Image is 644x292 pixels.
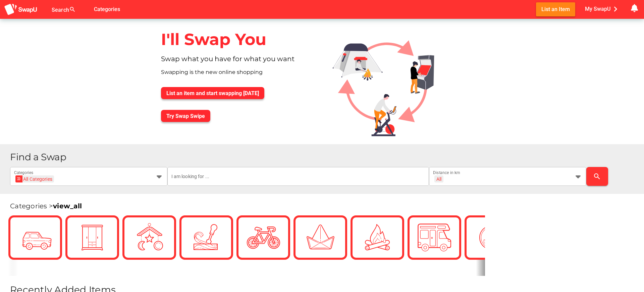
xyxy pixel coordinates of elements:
[17,175,52,182] div: All Categories
[436,176,441,182] div: All
[94,4,120,15] span: Categories
[10,152,639,162] h1: Find a Swap
[156,55,322,68] div: Swap what you have for what you want
[84,5,92,13] i: false
[536,2,575,16] button: List an Item
[10,202,82,210] span: Categories >
[166,113,205,119] span: Try Swap Swipe
[53,202,82,210] a: view_all
[327,19,450,144] img: Graphic.svg
[156,24,322,55] div: I'll Swap You
[583,2,622,15] button: My SwapU
[166,90,259,96] span: List an item and start swapping [DATE]
[585,4,621,14] span: My SwapU
[541,5,570,14] span: List an Item
[610,4,621,14] i: chevron_right
[171,167,425,186] input: I am looking for ...
[156,68,322,82] div: Swapping is the new online shopping
[161,87,264,99] button: List an item and start swapping [DATE]
[593,172,601,180] i: search
[89,2,125,16] button: Categories
[89,6,125,12] a: Categories
[4,3,38,16] img: aSD8y5uGLpzPJLYTcYcjNu3laj1c05W5KWf0Ds+Za8uybjssssuu+yyyy677LKX2n+PWMSDJ9a87AAAAABJRU5ErkJggg==
[161,110,210,122] button: Try Swap Swipe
